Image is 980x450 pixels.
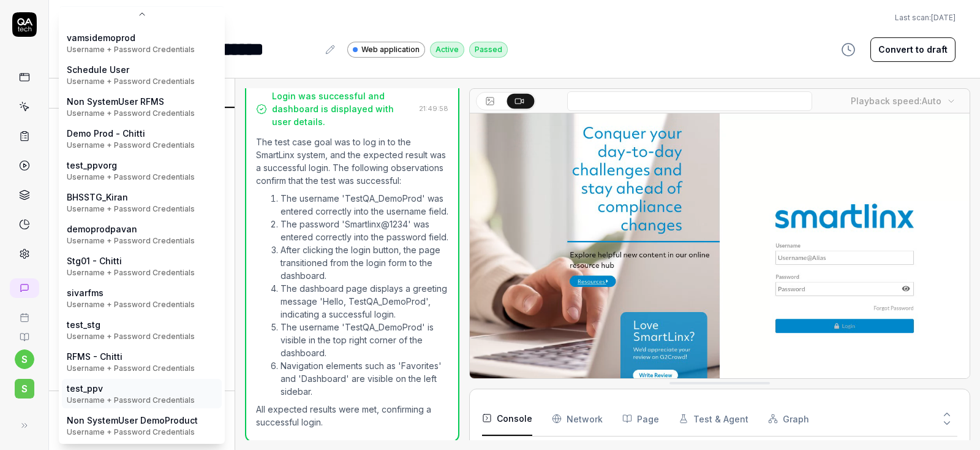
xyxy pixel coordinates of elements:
[67,172,195,183] div: Username + Password Credentials
[67,414,198,438] div: Non SystemUser DemoProduct
[67,44,195,55] div: Username + Password Credentials
[67,108,195,119] div: Username + Password Credentials
[67,235,195,246] div: Username + Password Credentials
[67,427,198,438] div: Username + Password Credentials
[67,318,195,342] div: test_stg
[67,95,195,119] div: Non SystemUser RFMS
[67,191,195,215] div: BHSSTG_Kiran
[67,204,195,215] div: Username + Password Credentials
[67,267,195,278] div: Username + Password Credentials
[67,363,195,374] div: Username + Password Credentials
[67,395,195,406] div: Username + Password Credentials
[67,299,195,310] div: Username + Password Credentials
[67,31,195,55] div: vamsidemoprod
[67,159,195,183] div: test_ppvorg
[67,127,195,151] div: Demo Prod - Chitti
[67,382,195,406] div: test_ppv
[67,76,195,87] div: Username + Password Credentials
[67,350,195,374] div: RFMS - Chitti
[67,223,195,246] div: demoprodpavan
[67,286,195,310] div: sivarfms
[67,254,195,278] div: Stg01 - Chitti
[67,140,195,151] div: Username + Password Credentials
[67,63,195,87] div: Schedule User
[67,331,195,342] div: Username + Password Credentials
